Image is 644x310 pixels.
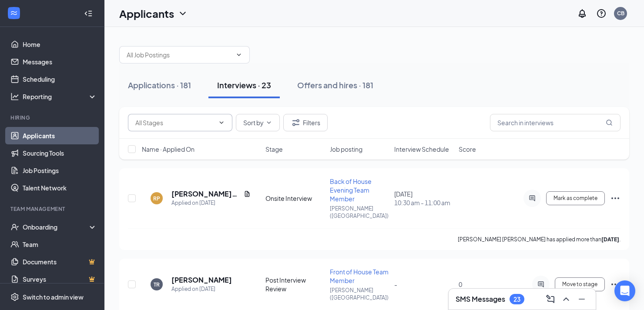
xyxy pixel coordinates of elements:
[23,127,97,144] a: Applicants
[218,119,225,126] svg: ChevronDown
[10,92,19,101] svg: Analysis
[562,281,597,287] span: Move to stage
[171,275,232,285] h5: [PERSON_NAME]
[153,195,160,202] div: RP
[601,236,619,243] b: [DATE]
[171,199,251,207] div: Applied on [DATE]
[23,162,97,179] a: Job Postings
[610,193,621,203] svg: Ellipses
[84,9,93,18] svg: Collapse
[236,114,280,131] button: Sort byChevronDown
[459,145,476,153] span: Score
[23,144,97,162] a: Sourcing Tools
[10,293,19,301] svg: Settings
[553,195,597,201] span: Mark as complete
[217,80,271,90] div: Interviews · 23
[575,292,589,306] button: Minimize
[23,270,97,288] a: SurveysCrown
[456,294,505,304] h3: SMS Messages
[490,114,621,131] input: Search in interviews
[171,189,240,199] h5: [PERSON_NAME] [PERSON_NAME]
[394,190,453,207] div: [DATE]
[614,280,635,301] div: Open Intercom Messenger
[330,205,389,220] p: [PERSON_NAME] ([GEOGRAPHIC_DATA])
[119,6,174,21] h1: Applicants
[23,92,97,101] div: Reporting
[513,296,520,303] div: 23
[142,145,195,153] span: Name · Applied On
[546,191,605,205] button: Mark as complete
[265,119,272,126] svg: ChevronDown
[10,223,19,231] svg: UserCheck
[545,294,556,304] svg: ComposeMessage
[536,281,546,288] svg: ActiveChat
[555,277,605,291] button: Move to stage
[617,10,624,17] div: CB
[23,223,90,231] div: Onboarding
[459,280,462,288] span: 0
[23,53,97,70] a: Messages
[543,292,557,306] button: ComposeMessage
[291,117,301,128] svg: Filter
[23,179,97,197] a: Talent Network
[243,120,264,126] span: Sort by
[23,293,84,301] div: Switch to admin view
[458,236,621,243] p: [PERSON_NAME] [PERSON_NAME] has applied more than .
[394,198,453,207] span: 10:30 am - 11:00 am
[330,145,362,153] span: Job posting
[235,51,242,58] svg: ChevronDown
[330,177,372,203] span: Back of House Evening Team Member
[265,194,325,203] div: Onsite Interview
[154,281,160,288] div: TR
[577,8,587,19] svg: Notifications
[297,80,373,90] div: Offers and hires · 181
[265,145,283,153] span: Stage
[10,9,18,17] svg: WorkstreamLogo
[171,285,232,293] div: Applied on [DATE]
[265,276,325,293] div: Post Interview Review
[330,287,389,301] p: [PERSON_NAME] ([GEOGRAPHIC_DATA])
[135,118,215,127] input: All Stages
[330,268,389,284] span: Front of House Team Member
[10,205,95,213] div: Team Management
[178,8,188,19] svg: ChevronDown
[23,253,97,270] a: DocumentsCrown
[559,292,573,306] button: ChevronUp
[23,236,97,253] a: Team
[577,294,587,304] svg: Minimize
[596,8,607,19] svg: QuestionInfo
[394,145,449,153] span: Interview Schedule
[128,80,191,90] div: Applications · 181
[23,36,97,53] a: Home
[527,195,537,202] svg: ActiveChat
[283,114,328,131] button: Filter Filters
[23,70,97,88] a: Scheduling
[10,114,95,121] div: Hiring
[394,280,397,288] span: -
[127,50,232,60] input: All Job Postings
[561,294,571,304] svg: ChevronUp
[610,279,621,290] svg: Ellipses
[606,119,613,126] svg: MagnifyingGlass
[244,190,251,197] svg: Document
